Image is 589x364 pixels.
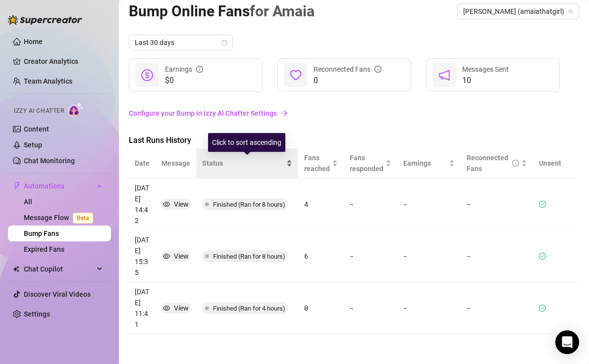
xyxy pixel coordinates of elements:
th: Message [156,148,196,179]
article: 4 [304,199,338,210]
div: View [174,251,189,262]
span: Finished (Ran for 4 hours) [213,305,285,312]
a: Team Analytics [24,77,72,85]
th: Unsent [533,148,567,179]
span: Fans reached [304,152,330,174]
a: All [24,198,32,206]
span: Finished (Ran for 8 hours) [213,253,285,260]
span: Fans responded [350,152,383,174]
article: 6 [304,251,338,262]
span: for Amaia [250,2,315,20]
a: Creator Analytics [24,53,103,69]
span: Automations [24,178,94,194]
span: Status [202,158,284,169]
article: [DATE] 15:35 [135,234,150,278]
div: Reconnected Fans [314,64,381,75]
th: Earnings [397,148,461,179]
article: - [403,303,407,314]
div: View [174,199,189,210]
article: - [467,303,527,314]
th: Status [196,148,298,179]
article: - [467,251,527,262]
span: 10 [462,75,509,87]
th: Date [129,148,156,179]
span: $0 [165,75,203,87]
a: Settings [24,310,50,318]
a: Discover Viral Videos [24,290,91,298]
span: Beta [73,213,93,224]
span: Last Runs History [129,135,295,146]
span: info-circle [375,66,381,73]
a: Chat Monitoring [24,157,75,165]
span: thunderbolt [13,182,21,190]
span: eye [163,201,170,208]
a: Home [24,38,43,45]
img: AI Chatter [68,102,83,117]
div: Open Intercom Messenger [555,330,579,354]
div: View [174,303,189,314]
article: - [467,199,527,210]
span: Earnings [403,158,447,169]
article: 0 [304,303,338,314]
article: - [350,199,391,210]
span: arrow-right [281,110,288,117]
article: [DATE] 14:42 [135,182,150,226]
th: Fans reached [298,148,344,179]
div: Reconnected Fans [467,152,519,174]
a: Configure your Bump in Izzy AI Chatter Settings [129,108,579,119]
a: Configure your Bump in Izzy AI Chatter Settingsarrow-right [129,104,579,123]
span: eye [163,305,170,312]
span: notification [438,69,450,81]
th: Fans responded [344,148,397,179]
span: heart [290,69,302,81]
a: Message FlowBeta [24,214,97,222]
span: check-circle [539,253,546,260]
article: - [403,199,407,210]
article: [DATE] 11:41 [135,286,150,330]
div: Earnings [165,64,203,75]
article: - [350,303,391,314]
span: 0 [314,75,381,87]
span: calendar [221,40,227,45]
img: logo-BBDzfeDw.svg [8,15,82,25]
article: - [403,251,407,262]
span: Izzy AI Chatter [14,106,64,116]
a: Bump Fans [24,229,59,237]
span: eye [163,253,170,260]
article: - [350,251,391,262]
span: info-circle [512,160,519,167]
span: team [568,8,574,14]
span: info-circle [196,66,203,73]
div: Click to sort ascending [208,133,285,152]
a: Content [24,125,49,133]
span: Messages Sent [462,65,509,73]
span: dollar [141,69,153,81]
span: Chat Copilot [24,261,94,277]
span: Amaia (amaiathatgirl) [463,4,573,19]
span: Finished (Ran for 8 hours) [213,201,285,208]
a: Setup [24,141,42,149]
span: check-circle [539,201,546,208]
span: Last 30 days [135,35,227,50]
img: Chat Copilot [13,266,19,273]
span: check-circle [539,305,546,312]
a: Expired Fans [24,245,64,253]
